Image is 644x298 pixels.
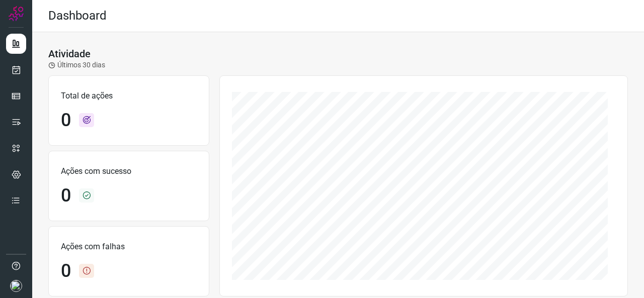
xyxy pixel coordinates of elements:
p: Ações com falhas [61,241,197,253]
p: Ações com sucesso [61,165,197,177]
h3: Atividade [48,48,91,60]
p: Últimos 30 dias [48,60,105,70]
p: Total de ações [61,90,197,102]
h1: 0 [61,185,71,207]
h2: Dashboard [48,9,107,23]
h1: 0 [61,260,71,282]
img: Logo [9,6,24,21]
h1: 0 [61,110,71,131]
